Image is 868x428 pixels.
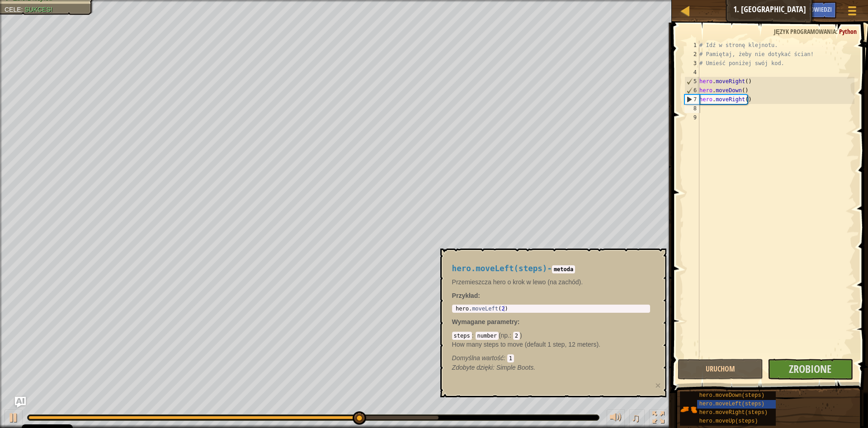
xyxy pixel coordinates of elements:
[452,264,650,273] h4: -
[684,41,699,50] div: 1
[5,6,21,13] span: Cele
[685,95,699,104] div: 7
[452,340,650,349] p: How many steps to move (default 1 step, 12 meters).
[472,332,476,339] span: :
[699,401,764,407] span: hero.moveLeft(steps)
[774,27,836,36] span: Język programowania
[768,2,793,19] button: Ask AI
[773,5,788,14] span: Ask AI
[476,332,499,340] code: number
[452,364,535,371] em: Simple Boots.
[836,27,839,36] span: :
[452,354,504,362] span: Domyślna wartość
[452,331,650,362] div: ( )
[678,359,763,380] button: Uruchom
[552,265,575,273] code: metoda
[685,77,699,86] div: 5
[699,409,768,416] span: hero.moveRight(steps)
[655,381,660,390] button: ×
[699,418,758,424] span: hero.moveUp(steps)
[504,354,507,362] span: :
[501,332,509,339] span: np.
[684,113,699,122] div: 9
[518,318,520,325] span: :
[452,264,547,273] span: hero.moveLeft(steps)
[452,364,496,371] span: Zdobyte dzięki:
[684,104,699,113] div: 8
[21,6,25,13] span: :
[24,6,52,13] span: Sukces!
[5,409,23,428] button: Ctrl + P: Play
[629,409,645,428] button: ♫
[684,50,699,59] div: 2
[509,332,513,339] span: :
[452,318,518,325] span: Wymagane parametry
[841,2,863,23] button: Pokaż menu gry
[699,392,764,399] span: hero.moveDown(steps)
[684,59,699,68] div: 3
[797,5,832,14] span: Podpowiedzi
[684,68,699,77] div: 4
[649,409,667,428] button: Toggle fullscreen
[507,354,514,362] code: 1
[15,397,26,408] button: Ask AI
[631,411,640,424] span: ♫
[839,27,857,36] span: Python
[768,359,853,380] button: Zrobione
[452,332,472,340] code: steps
[452,292,480,299] strong: :
[452,277,650,287] p: Przemieszcza hero o krok w lewo (na zachód).
[789,362,831,376] span: Zrobione
[452,292,478,299] span: Przykład
[680,401,697,418] img: portrait.png
[607,409,625,428] button: Dopasuj głośność
[513,332,520,340] code: 2
[685,86,699,95] div: 6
